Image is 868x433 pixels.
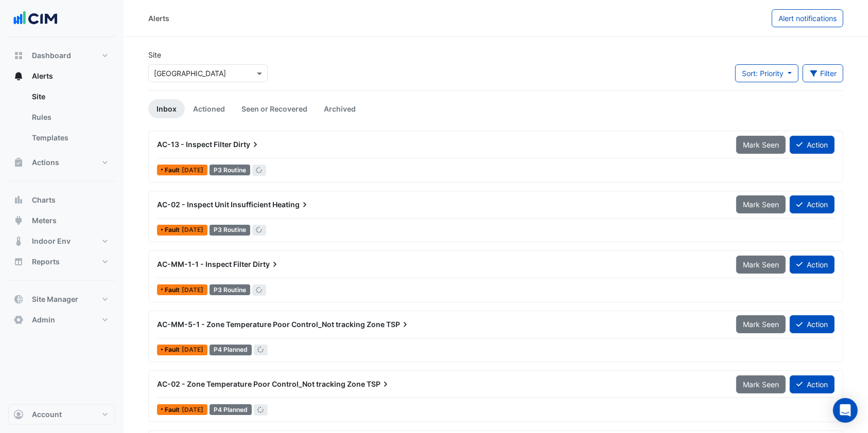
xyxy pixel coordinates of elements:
span: Sort: Priority [742,69,784,78]
span: Dashboard [32,50,71,61]
span: AC-13 - Inspect Filter [157,140,232,149]
span: Charts [32,195,56,205]
app-icon: Meters [13,215,24,226]
span: Admin [32,315,55,325]
div: Open Intercom Messenger [833,398,858,423]
button: Sort: Priority [735,64,798,82]
a: Templates [24,128,115,148]
div: P4 Planned [210,404,252,415]
a: Rules [24,107,115,128]
label: Site [148,49,161,60]
span: Indoor Env [32,236,71,246]
button: Action [790,375,835,393]
span: Mark Seen [743,320,779,329]
a: Seen or Recovered [233,99,316,118]
span: Account [32,409,62,420]
app-icon: Admin [13,315,24,325]
div: P3 Routine [210,284,250,295]
img: Company Logo [12,8,59,29]
button: Charts [8,190,115,210]
app-icon: Charts [13,195,24,205]
span: Fault [165,407,182,413]
div: Alerts [8,86,115,152]
span: Meters [32,215,57,226]
span: Mark Seen [743,380,779,389]
button: Indoor Env [8,231,115,251]
button: Action [790,136,835,154]
app-icon: Actions [13,157,24,168]
a: Actioned [185,99,233,118]
span: Alerts [32,71,53,81]
span: AC-MM-1-1 - Inspect Filter [157,260,251,268]
span: Reports [32,257,60,267]
app-icon: Reports [13,257,24,267]
app-icon: Dashboard [13,50,24,61]
div: P3 Routine [210,165,250,175]
a: Inbox [148,99,185,118]
button: Reports [8,251,115,272]
button: Admin [8,310,115,330]
button: Dashboard [8,45,115,66]
button: Site Manager [8,289,115,310]
app-icon: Indoor Env [13,236,24,246]
app-icon: Alerts [13,71,24,81]
span: Sun 20-Jul-2025 13:45 AEST [182,346,203,353]
span: Site Manager [32,294,78,304]
span: Mark Seen [743,140,779,149]
button: Mark Seen [736,375,786,393]
span: Fault [165,347,182,353]
button: Mark Seen [736,136,786,154]
span: Heating [272,200,310,210]
div: P3 Routine [210,225,250,236]
app-icon: Site Manager [13,294,24,304]
button: Mark Seen [736,195,786,213]
span: Tue 01-Apr-2025 10:00 AEDT [182,286,203,294]
span: TSP [367,379,391,389]
button: Action [790,195,835,213]
button: Action [790,315,835,333]
span: Fault [165,227,182,233]
button: Action [790,256,835,274]
span: AC-MM-5-1 - Zone Temperature Poor Control_Not tracking Zone [157,320,385,329]
button: Alert notifications [772,9,843,27]
button: Meters [8,210,115,231]
span: Thu 17-Jul-2025 10:30 AEST [182,226,203,233]
span: Mark Seen [743,260,779,269]
a: Archived [316,99,364,118]
button: Alerts [8,66,115,86]
span: Fault [165,167,182,173]
button: Mark Seen [736,315,786,333]
div: P4 Planned [210,345,252,355]
button: Account [8,404,115,425]
span: Mark Seen [743,200,779,209]
span: TSP [386,319,410,330]
span: Wed 23-Jul-2025 09:00 AEST [182,166,203,174]
span: AC-02 - Inspect Unit Insufficient [157,200,271,209]
span: AC-02 - Zone Temperature Poor Control_Not tracking Zone [157,380,365,388]
button: Mark Seen [736,256,786,274]
span: Fault [165,287,182,293]
span: Actions [32,157,59,168]
a: Site [24,86,115,107]
span: Alert notifications [778,14,837,23]
button: Filter [803,64,844,82]
button: Actions [8,152,115,173]
div: Alerts [148,13,169,24]
span: Tue 08-Jul-2025 09:00 AEST [182,406,203,413]
span: Dirty [253,259,280,269]
span: Dirty [233,139,261,150]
